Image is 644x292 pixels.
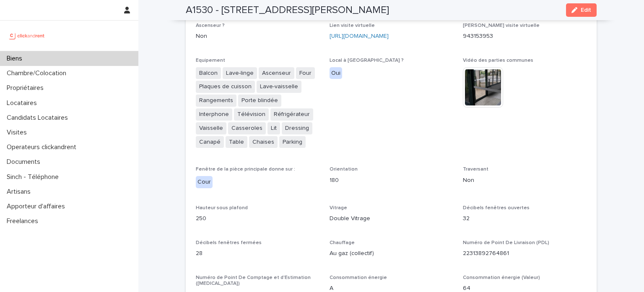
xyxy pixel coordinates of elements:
p: 250 [196,214,319,223]
button: Edit [566,3,597,17]
span: Télévision [234,108,269,121]
span: Vidéo des parties communes [463,58,533,63]
span: Equipement [196,58,225,63]
p: Freelances [3,217,45,225]
span: Lave-linge [223,67,257,79]
span: Four [296,67,315,79]
span: Edit [581,7,591,13]
span: Local à [GEOGRAPHIC_DATA] ? [330,58,404,63]
span: Canapé [196,136,224,148]
p: Locataires [3,99,44,107]
span: Table [226,136,247,148]
span: Consommation énergie [330,275,387,280]
p: Biens [3,55,29,63]
p: Visites [3,129,34,137]
span: Numéro de Point De Livraison (PDL) [463,240,549,245]
span: Consommation énergie (Valeur) [463,275,540,280]
span: Interphone [196,108,232,121]
p: Chambre/Colocation [3,69,73,77]
p: Operateurs clickandrent [3,143,83,151]
p: Non [196,32,319,41]
span: Lave-vaisselle [257,81,301,93]
a: [URL][DOMAIN_NAME] [330,33,389,39]
img: UCB0brd3T0yccxBKYDjQ [7,27,47,44]
p: 180 [330,176,453,185]
span: Lien visite virtuelle [330,23,375,28]
span: Balcon [196,67,221,79]
span: Fenêtre de la pièce principale donne sur : [196,167,295,172]
span: Parking [279,136,306,148]
span: Lit [267,122,280,134]
p: 28 [196,249,319,258]
span: Rangements [196,95,236,107]
p: Propriétaires [3,84,50,92]
div: Oui [330,67,342,79]
p: Au gaz (collectif) [330,249,453,258]
span: Réfrigérateur [270,108,313,121]
span: Casseroles [228,122,266,134]
div: Cour [196,176,213,188]
span: Hauteur sous plafond [196,205,248,210]
h2: A1530 - [STREET_ADDRESS][PERSON_NAME] [186,4,389,16]
p: Candidats Locataires [3,114,75,122]
p: 22313892764861 [463,249,587,258]
span: Chaises [249,136,278,148]
span: Décibels fenêtres ouvertes [463,205,530,210]
span: Vitrage [330,205,347,210]
span: Ascenseur ? [196,23,225,28]
p: Double Vitrage [330,214,453,223]
span: Orientation [330,167,358,172]
p: Documents [3,158,47,166]
p: Apporteur d'affaires [3,203,72,210]
span: Numéro de Point De Comptage et d'Estimation ([MEDICAL_DATA]) [196,275,311,286]
p: 32 [463,214,587,223]
span: Dressing [282,122,312,134]
span: Vaisselle [196,122,226,134]
span: Porte blindée [238,95,281,107]
p: 943153953 [463,32,587,41]
span: Traversant [463,167,488,172]
p: Artisans [3,188,37,196]
span: Décibels fenêtres fermées [196,240,262,245]
span: Chauffage [330,240,355,245]
span: Ascenseur [259,67,294,79]
span: [PERSON_NAME] visite virtuelle [463,23,540,28]
span: Plaques de cuisson [196,81,255,93]
p: Non [463,176,587,185]
p: Sinch - Téléphone [3,173,65,181]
